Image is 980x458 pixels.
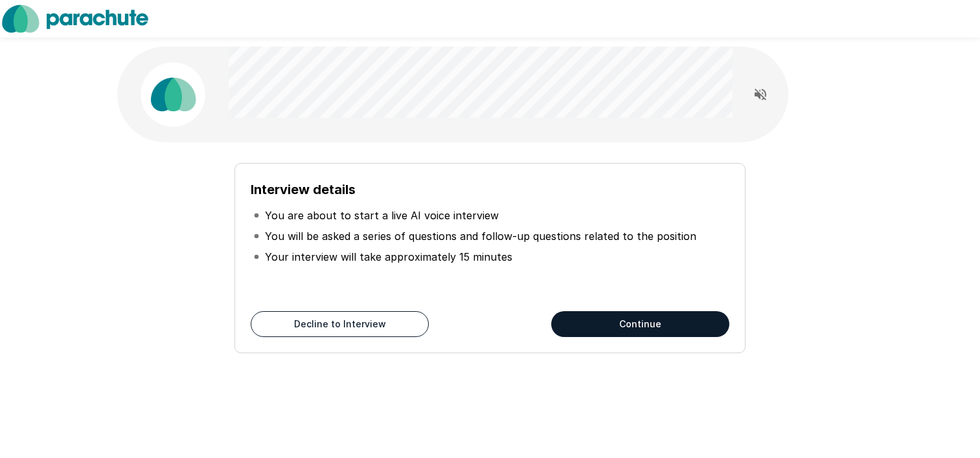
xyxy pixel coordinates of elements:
[251,311,429,337] button: Decline to Interview
[551,311,729,337] button: Continue
[747,82,773,107] button: Read questions aloud
[251,182,356,197] b: Interview details
[265,228,696,244] p: You will be asked a series of questions and follow-up questions related to the position
[265,208,499,223] p: You are about to start a live AI voice interview
[265,249,512,265] p: Your interview will take approximately 15 minutes
[141,62,205,127] img: parachute_avatar.png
